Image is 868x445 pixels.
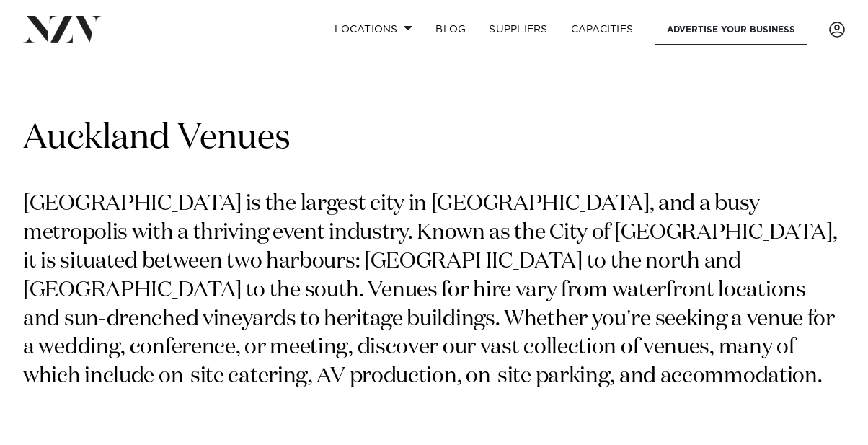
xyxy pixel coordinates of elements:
[23,16,102,42] img: nzv-logo.png
[424,14,477,45] a: BLOG
[23,116,845,162] h1: Auckland Venues
[323,14,424,45] a: Locations
[559,14,645,45] a: Capacities
[477,14,559,45] a: SUPPLIERS
[655,14,807,45] a: Advertise your business
[23,190,845,392] p: [GEOGRAPHIC_DATA] is the largest city in [GEOGRAPHIC_DATA], and a busy metropolis with a thriving...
